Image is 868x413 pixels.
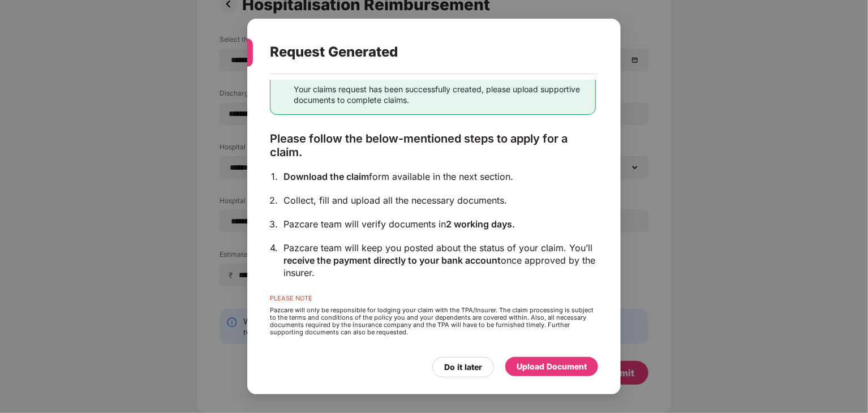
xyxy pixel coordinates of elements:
div: Pazcare team will verify documents in [283,218,596,230]
div: form available in the next section. [283,170,596,183]
div: Collect, fill and upload all the necessary documents. [283,194,596,206]
div: Upload Document [517,360,587,373]
div: Do it later [444,361,482,373]
div: 4. [270,242,278,254]
div: 1. [271,170,278,183]
div: Pazcare team will keep you posted about the status of your claim. You’ll once approved by the ins... [283,242,596,279]
div: Pazcare will only be responsible for lodging your claim with the TPA/Insurer. The claim processin... [270,307,596,336]
span: Download the claim [283,171,369,182]
div: PLEASE NOTE [270,295,596,307]
span: 2 working days. [446,218,515,230]
div: Please follow the below-mentioned steps to apply for a claim. [270,132,596,159]
span: receive the payment directly to your bank account [283,255,501,266]
div: 2. [269,194,278,206]
div: Request Generated [270,30,571,74]
div: Your claims request has been successfully created, please upload supportive documents to complete... [294,84,586,105]
div: 3. [269,218,278,230]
